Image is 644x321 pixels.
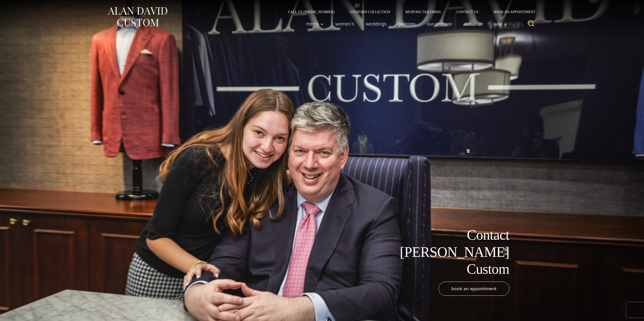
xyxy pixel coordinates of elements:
span: Men’s [306,21,324,26]
span: book an appointment [451,285,496,292]
a: Bespoke Tailoring [398,10,449,14]
a: weddings [360,19,392,29]
a: Our Process [421,19,458,29]
img: Alan David Custom [107,6,168,28]
nav: Primary Navigation [300,19,510,29]
a: book an appointment [439,282,509,296]
h1: Contact [PERSON_NAME] Custom [396,227,509,278]
nav: Secondary Navigation [280,10,537,14]
a: Galleries [392,19,421,29]
a: Call Us [PHONE_NUMBER] [280,10,342,14]
span: Sale [494,21,507,26]
button: View Search Form [525,18,537,30]
a: About Us [458,19,488,29]
a: Women’s [329,19,360,29]
a: Contact Us [449,10,486,14]
a: Oxxford Collection [342,10,398,14]
a: Book an Appointment [486,10,537,14]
